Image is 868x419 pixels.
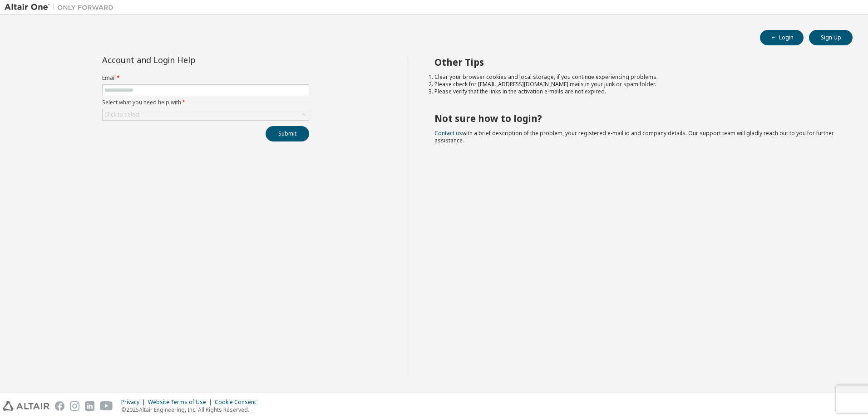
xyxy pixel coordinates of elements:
div: Cookie Consent [215,399,261,406]
li: Please verify that the links in the activation e-mails are not expired. [434,88,837,95]
div: Click to select [104,111,140,118]
div: Click to select [103,109,309,120]
p: © 2025 Altair Engineering, Inc. All Rights Reserved. [121,406,261,414]
li: Clear your browser cookies and local storage, if you continue experiencing problems. [434,73,837,81]
button: Login [760,30,804,45]
div: Account and Login Help [102,56,268,63]
label: Email [102,74,309,82]
div: Website Terms of Use [148,399,215,406]
img: facebook.svg [55,401,64,411]
span: with a brief description of the problem, your registered e-mail id and company details. Our suppo... [434,129,834,144]
img: linkedin.svg [85,401,94,411]
label: Select what you need help with [102,99,309,106]
a: Contact us [434,129,462,137]
button: Submit [266,126,309,141]
img: instagram.svg [70,401,79,411]
h2: Not sure how to login? [434,112,837,124]
div: Privacy [121,399,148,406]
button: Sign Up [809,30,853,45]
h2: Other Tips [434,56,837,68]
li: Please check for [EMAIL_ADDRESS][DOMAIN_NAME] mails in your junk or spam folder. [434,81,837,88]
img: Altair One [5,3,118,12]
img: altair_logo.svg [3,401,49,411]
img: youtube.svg [100,401,113,411]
